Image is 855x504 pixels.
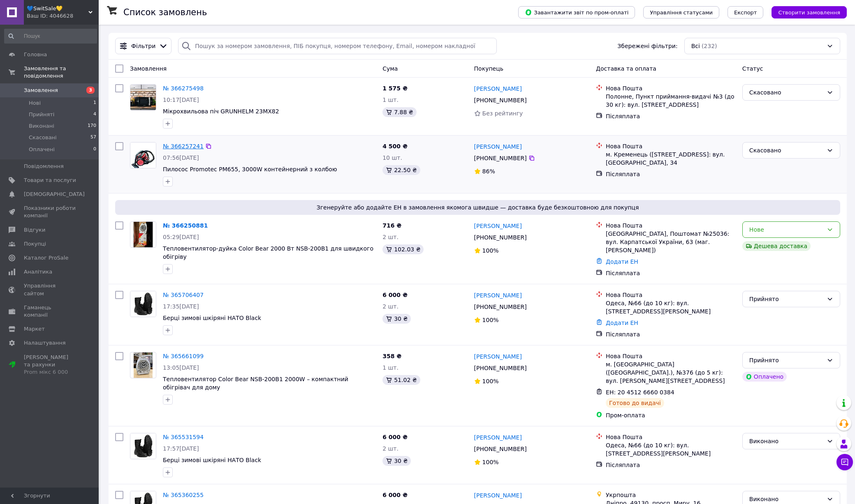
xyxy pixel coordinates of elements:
span: Створити замовлення [778,9,840,16]
div: Одеса, №66 (до 10 кг): вул. [STREET_ADDRESS][PERSON_NAME] [606,299,736,315]
span: Збережені фільтри: [617,42,677,50]
div: м. Кременець ([STREET_ADDRESS]: вул. [GEOGRAPHIC_DATA], 34 [606,150,736,167]
div: Скасовано [749,88,823,97]
span: Замовлення та повідомлення [24,65,99,80]
div: [PHONE_NUMBER] [473,362,528,374]
div: Післяплата [606,269,736,277]
span: 358 ₴ [382,353,401,359]
img: Фото товару [134,352,153,378]
a: Берці зимові шкіряні НАТО Black [163,457,261,463]
span: 2 шт. [382,445,399,452]
a: № 365360255 [163,492,204,498]
span: 100% [482,378,499,384]
div: Пром-оплата [606,411,736,419]
a: Додати ЕН [606,258,638,265]
a: [PERSON_NAME] [474,222,522,230]
div: Післяплата [606,461,736,469]
button: Управління статусами [643,6,719,18]
div: Нова Пошта [606,352,736,360]
a: № 366250881 [163,222,208,229]
button: Експорт [728,6,764,18]
a: № 366257241 [163,143,204,150]
span: Покупець [474,65,503,72]
span: Завантажити звіт по пром-оплаті [525,9,628,16]
span: Без рейтингу [482,110,523,117]
div: Нова Пошта [606,142,736,150]
span: 13:05[DATE] [163,364,199,371]
div: Оплачено [742,372,787,382]
div: [PHONE_NUMBER] [473,232,528,243]
span: 05:29[DATE] [163,234,199,240]
div: Нове [749,225,823,234]
span: Оплачені [29,146,55,153]
a: Фото товару [130,84,156,110]
span: 6 000 ₴ [382,492,408,498]
a: [PERSON_NAME] [474,433,522,442]
img: Фото товару [130,143,156,168]
span: [PERSON_NAME] та рахунки [24,354,76,376]
span: 6 000 ₴ [382,434,408,440]
div: [GEOGRAPHIC_DATA], Поштомат №25036: вул. Карпатської України, 63 (маг. [PERSON_NAME]) [606,230,736,254]
div: Скасовано [749,146,823,155]
span: 100% [482,317,499,323]
div: Ваш ID: 4046628 [27,12,99,20]
a: № 365531594 [163,434,204,440]
div: [PHONE_NUMBER] [473,301,528,313]
a: № 366275498 [163,85,204,92]
a: Створити замовлення [763,9,847,15]
a: [PERSON_NAME] [474,143,522,151]
div: Нова Пошта [606,433,736,441]
div: Нова Пошта [606,221,736,230]
span: 6 000 ₴ [382,292,408,298]
span: 716 ₴ [382,222,401,229]
div: Виконано [749,495,823,504]
div: 102.03 ₴ [382,244,424,254]
span: 57 [90,134,96,141]
span: 1 575 ₴ [382,85,408,92]
span: 2 шт. [382,234,399,240]
span: Головна [24,51,47,58]
span: 2 шт. [382,303,399,310]
span: Управління сайтом [24,282,76,297]
span: 17:57[DATE] [163,445,199,452]
a: № 365661099 [163,353,204,359]
span: 3 [86,87,95,94]
span: 0 [93,146,96,153]
span: Скасовані [29,134,57,141]
div: Дешева доставка [742,241,811,251]
span: Показники роботи компанії [24,205,76,219]
span: 💙SwitSale💛 [27,5,88,12]
span: 10 шт. [382,154,402,161]
div: Готово до видачі [606,398,664,408]
a: [PERSON_NAME] [474,491,522,499]
div: Виконано [749,437,823,446]
span: Замовлення [130,65,167,72]
div: 7.88 ₴ [382,107,416,117]
span: Замовлення [24,87,58,94]
span: Згенеруйте або додайте ЕН в замовлення якомога швидше — доставка буде безкоштовною для покупця [118,203,837,212]
span: Доставка та оплата [596,65,656,72]
div: 30 ₴ [382,314,411,324]
div: Одеса, №66 (до 10 кг): вул. [STREET_ADDRESS][PERSON_NAME] [606,441,736,458]
div: [PHONE_NUMBER] [473,94,528,106]
span: [DEMOGRAPHIC_DATA] [24,191,85,198]
a: [PERSON_NAME] [474,291,522,299]
div: Післяплата [606,112,736,120]
input: Пошук за номером замовлення, ПІБ покупця, номером телефону, Email, номером накладної [178,38,497,54]
a: Берці зимові шкіряні НАТО Black [163,315,261,321]
div: 22.50 ₴ [382,165,420,175]
div: [PHONE_NUMBER] [473,443,528,455]
span: 4 [93,111,96,118]
img: Фото товару [130,433,156,459]
span: Виконані [29,122,54,130]
span: Відгуки [24,226,45,234]
span: Нові [29,99,41,107]
span: 1 шт. [382,97,399,103]
span: Мікрохвильова піч GRUNHELM 23MX82 [163,108,279,115]
span: Повідомлення [24,163,64,170]
span: Гаманець компанії [24,304,76,319]
a: Фото товару [130,433,156,459]
span: ЕН: 20 4512 6660 0384 [606,389,674,396]
div: Прийнято [749,356,823,365]
span: Прийняті [29,111,54,118]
